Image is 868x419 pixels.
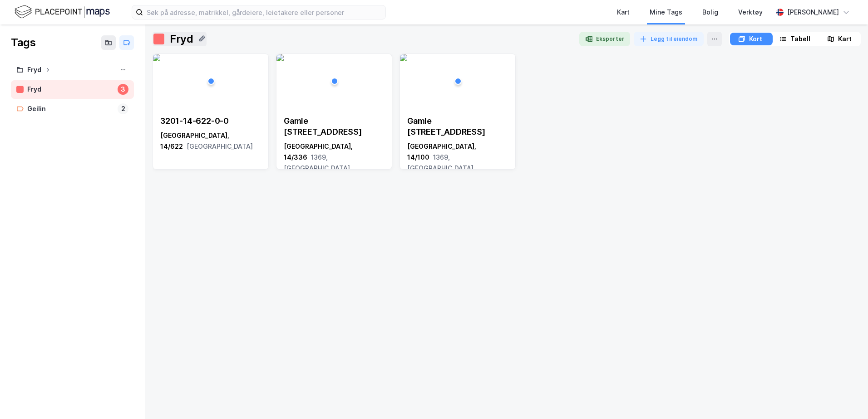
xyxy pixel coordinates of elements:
[27,103,114,115] div: Geilin
[276,54,284,61] img: 256x120
[738,7,763,18] div: Verktøy
[579,32,630,46] button: Eksporter
[787,7,839,18] div: [PERSON_NAME]
[11,100,134,118] a: Geilin2
[118,103,128,114] div: 2
[160,116,261,127] div: 3201-14-622-0-0
[11,35,35,50] div: Tags
[749,34,762,44] div: Kort
[407,116,508,137] div: Gamle [STREET_ADDRESS]
[284,153,350,172] span: 1369, [GEOGRAPHIC_DATA]
[400,54,407,61] img: 256x120
[823,375,868,419] iframe: Chat Widget
[187,142,253,150] span: [GEOGRAPHIC_DATA]
[284,116,385,137] div: Gamle [STREET_ADDRESS]
[284,141,385,174] div: [GEOGRAPHIC_DATA], 14/336
[702,7,718,18] div: Bolig
[118,84,128,95] div: 3
[153,54,160,61] img: 256x120
[790,34,810,44] div: Tabell
[160,130,261,152] div: [GEOGRAPHIC_DATA], 14/622
[407,141,508,174] div: [GEOGRAPHIC_DATA], 14/100
[11,80,134,99] a: Fryd3
[27,64,41,76] div: Fryd
[170,32,193,46] div: Fryd
[143,5,385,19] input: Søk på adresse, matrikkel, gårdeiere, leietakere eller personer
[407,153,473,172] span: 1369, [GEOGRAPHIC_DATA]
[838,34,852,44] div: Kart
[634,32,704,46] button: Legg til eiendom
[15,4,110,20] img: logo.f888ab2527a4732fd821a326f86c7f29.svg
[617,7,630,18] div: Kart
[650,7,682,18] div: Mine Tags
[27,84,114,95] div: Fryd
[823,375,868,419] div: Kontrollprogram for chat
